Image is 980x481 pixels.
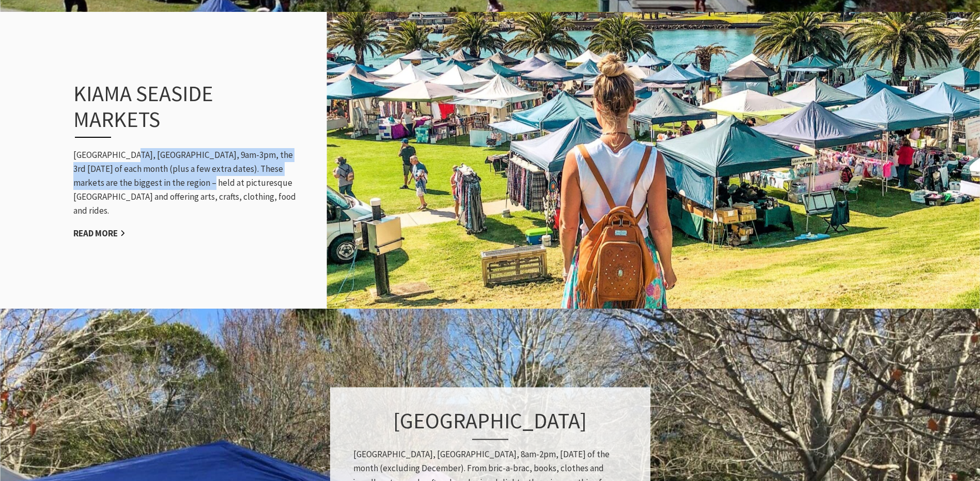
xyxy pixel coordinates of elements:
p: [GEOGRAPHIC_DATA], [GEOGRAPHIC_DATA], 9am-3pm, the 3rd [DATE] of each month (plus a few extra dat... [73,148,301,218]
img: Instagram@Life_on_the_open_road_au_Approved_Image_ [326,11,980,311]
h3: Kiama Seaside Markets [73,81,278,138]
a: Read More [73,228,126,239]
h3: [GEOGRAPHIC_DATA] [353,408,627,440]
